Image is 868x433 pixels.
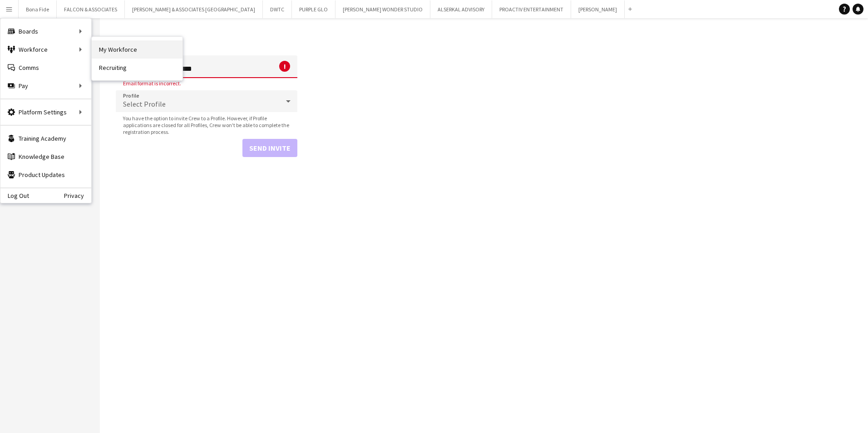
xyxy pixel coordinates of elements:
button: PURPLE GLO [292,0,335,18]
div: Platform Settings [0,103,91,121]
button: PROACTIV ENTERTAINMENT [492,0,571,18]
div: Pay [0,77,91,95]
h1: Invite contact [116,34,297,48]
a: Comms [0,59,91,77]
span: You have the option to invite Crew to a Profile. However, if Profile applications are closed for ... [116,115,297,135]
a: Knowledge Base [0,148,91,166]
a: Training Academy [0,129,91,148]
a: Product Updates [0,166,91,184]
div: Boards [0,22,91,40]
button: [PERSON_NAME] & ASSOCIATES [GEOGRAPHIC_DATA] [125,0,263,18]
a: My Workforce [92,40,182,59]
a: Recruiting [92,59,182,77]
span: Select Profile [123,99,166,108]
span: Email format is incorrect. [116,80,188,87]
button: [PERSON_NAME] WONDER STUDIO [335,0,430,18]
a: Log Out [0,192,29,199]
button: Bona Fide [19,0,57,18]
button: DWTC [263,0,292,18]
button: FALCON & ASSOCIATES [57,0,125,18]
button: ALSERKAL ADVISORY [430,0,492,18]
div: Workforce [0,40,91,59]
button: [PERSON_NAME] [571,0,625,18]
a: Privacy [64,192,91,199]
